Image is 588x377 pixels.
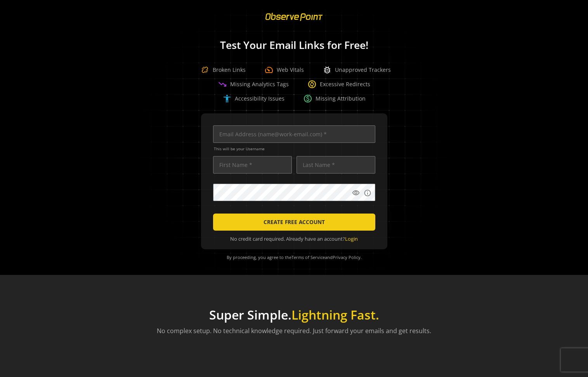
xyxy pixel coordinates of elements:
[214,146,375,151] span: This will be your Username
[291,254,325,260] a: Terms of Service
[197,62,246,78] div: Broken Links
[297,156,375,174] input: Last Name *
[213,156,292,174] input: First Name *
[213,214,375,231] button: CREATE FREE ACCOUNT
[307,80,370,89] div: Excessive Redirects
[291,306,379,323] span: Lightning Fast.
[307,80,317,89] span: change_circle
[345,235,358,242] a: Login
[222,94,232,103] span: accessibility
[213,235,375,243] div: No credit card required. Already have an account?
[333,254,361,260] a: Privacy Policy
[264,65,304,75] div: Web Vitals
[123,40,465,51] h1: Test Your Email Links for Free!
[157,308,431,322] h1: Super Simple.
[260,18,328,25] a: ObservePoint Homepage
[352,189,360,197] mat-icon: visibility
[218,80,289,89] div: Missing Analytics Tags
[303,94,312,103] span: paid
[303,94,366,103] div: Missing Attribution
[323,65,332,75] span: bug_report
[264,215,325,229] span: CREATE FREE ACCOUNT
[197,62,213,78] img: Broken Link
[218,80,227,89] span: trending_down
[213,125,375,143] input: Email Address (name@work-email.com) *
[264,65,274,75] span: speed
[364,189,371,197] mat-icon: info
[157,326,431,335] p: No complex setup. No technical knowledge required. Just forward your emails and get results.
[211,249,378,266] div: By proceeding, you agree to the and .
[222,94,284,103] div: Accessibility Issues
[323,65,391,75] div: Unapproved Trackers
